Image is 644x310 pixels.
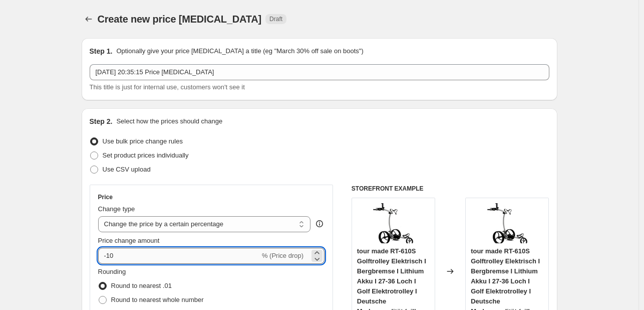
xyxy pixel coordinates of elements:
p: Select how the prices should change [116,116,222,126]
button: Price change jobs [82,12,96,26]
span: Price change amount [98,237,160,244]
input: 30% off holiday sale [90,64,549,80]
span: Draft [269,15,282,23]
span: This title is just for internal use, customers won't see it [90,83,245,91]
img: 5160rrcH3UL._AC_SL1290_80x.jpg [487,203,527,243]
h6: STOREFRONT EXAMPLE [352,185,549,193]
div: help [314,219,325,229]
span: Set product prices individually [103,151,189,159]
span: Rounding [98,268,126,275]
input: -15 [98,248,260,264]
h2: Step 1. [90,46,113,56]
h3: Price [98,193,113,201]
p: Optionally give your price [MEDICAL_DATA] a title (eg "March 30% off sale on boots") [116,46,363,56]
h2: Step 2. [90,116,113,126]
span: Change type [98,205,135,213]
span: % (Price drop) [262,252,303,259]
img: 5160rrcH3UL._AC_SL1290_80x.jpg [373,203,413,243]
span: Use bulk price change rules [103,137,183,145]
span: Round to nearest whole number [111,296,204,303]
span: Use CSV upload [103,166,151,173]
span: Create new price [MEDICAL_DATA] [98,14,262,25]
span: Round to nearest .01 [111,282,172,289]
